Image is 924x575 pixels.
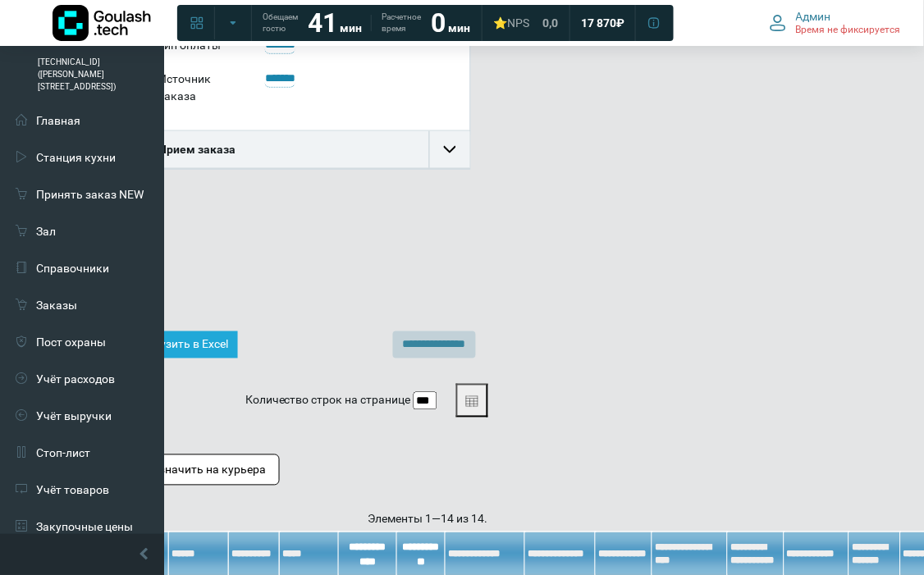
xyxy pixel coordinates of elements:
span: Админ [796,9,831,24]
span: мин [340,21,362,34]
a: 17 870 ₽ [571,8,634,38]
div: Источник заказа [146,68,253,111]
img: Логотип компании Goulash.tech [53,5,151,41]
button: Пробить и назначить на курьера [74,454,280,486]
strong: 41 [308,7,337,39]
span: ₽ [616,16,624,30]
strong: 0 [431,7,446,39]
button: Выгрузить в Excel [122,331,238,358]
span: Время не фиксируется [796,24,901,37]
div: ⭐ [493,16,529,30]
div: Тип оплаты [146,34,253,60]
label: Количество строк на странице [245,392,411,409]
span: 0,0 [542,16,558,30]
button: Админ Время не фиксируется [760,6,911,40]
span: 17 870 [581,16,616,30]
a: ⭐NPS 0,0 [483,8,568,38]
span: мин [448,21,470,34]
b: Прием заказа [158,143,236,156]
span: NPS [507,16,529,30]
img: collapse [444,144,456,156]
a: Обещаем гостю 41 мин Расчетное время 0 мин [253,8,480,38]
span: Расчетное время [382,11,421,34]
span: Обещаем гостю [263,11,298,34]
